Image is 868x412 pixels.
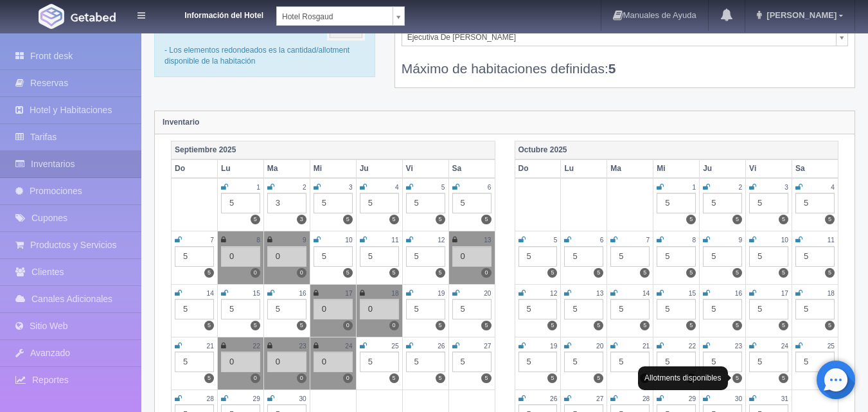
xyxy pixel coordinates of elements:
[267,193,306,213] div: 3
[564,352,603,372] div: 5
[547,321,557,330] label: 5
[481,321,491,330] label: 5
[360,246,399,267] div: 5
[438,237,445,244] small: 12
[391,237,398,244] small: 11
[71,12,116,22] img: Getabed
[406,299,445,319] div: 5
[314,193,353,213] div: 5
[452,193,492,213] div: 5
[314,299,353,319] div: 0
[488,184,492,191] small: 6
[343,215,353,224] label: 5
[703,246,742,267] div: 5
[282,7,387,26] span: Hotel Rosgaud
[781,343,788,350] small: 24
[642,395,650,402] small: 28
[345,290,352,297] small: 17
[314,246,353,267] div: 5
[779,321,788,330] label: 5
[204,268,214,278] label: 5
[303,184,306,191] small: 2
[484,343,491,350] small: 27
[689,290,696,297] small: 15
[481,268,491,278] label: 0
[825,215,835,224] label: 5
[596,290,603,297] small: 13
[640,321,650,330] label: 5
[297,321,306,330] label: 5
[828,237,835,244] small: 11
[360,352,399,372] div: 5
[163,118,199,127] strong: Inventario
[657,193,696,213] div: 5
[700,159,746,178] th: Ju
[795,246,835,267] div: 5
[795,299,835,319] div: 5
[452,299,492,319] div: 5
[779,268,788,278] label: 5
[749,193,788,213] div: 5
[550,395,557,402] small: 26
[303,237,306,244] small: 9
[686,321,696,330] label: 5
[515,141,838,159] th: Octubre 2025
[391,290,398,297] small: 18
[831,184,835,191] small: 4
[608,61,616,76] b: 5
[253,395,260,402] small: 29
[828,290,835,297] small: 18
[640,268,650,278] label: 5
[738,237,742,244] small: 9
[689,343,696,350] small: 22
[436,373,445,383] label: 5
[207,395,214,402] small: 28
[825,321,835,330] label: 5
[735,395,742,402] small: 30
[221,352,260,372] div: 0
[828,343,835,350] small: 25
[314,352,353,372] div: 0
[299,395,306,402] small: 30
[738,184,742,191] small: 2
[297,373,306,383] label: 0
[781,290,788,297] small: 17
[172,141,495,159] th: Septiembre 2025
[389,268,399,278] label: 5
[550,343,557,350] small: 19
[564,246,603,267] div: 5
[267,299,306,319] div: 5
[686,268,696,278] label: 5
[436,268,445,278] label: 5
[795,352,835,372] div: 5
[360,193,399,213] div: 5
[564,299,603,319] div: 5
[343,321,353,330] label: 0
[749,299,788,319] div: 5
[779,373,788,383] label: 5
[693,184,696,191] small: 1
[448,159,495,178] th: Sa
[256,237,260,244] small: 8
[402,46,848,78] div: Máximo de habitaciones definidas:
[638,366,727,390] div: Allotments disponibles
[518,352,558,372] div: 5
[610,299,650,319] div: 5
[646,237,650,244] small: 7
[735,343,742,350] small: 23
[732,215,742,224] label: 5
[607,159,653,178] th: Ma
[452,246,492,267] div: 0
[779,215,788,224] label: 5
[207,343,214,350] small: 21
[653,159,700,178] th: Mi
[441,184,445,191] small: 5
[297,215,306,224] label: 3
[594,373,603,383] label: 5
[251,321,260,330] label: 5
[407,28,831,47] span: Ejecutiva De [PERSON_NAME]
[310,159,356,178] th: Mi
[389,321,399,330] label: 0
[204,321,214,330] label: 5
[402,159,448,178] th: Vi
